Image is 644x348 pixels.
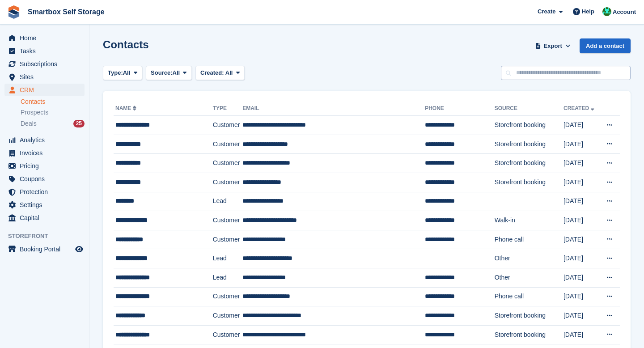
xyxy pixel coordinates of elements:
[8,232,89,241] span: Storefront
[20,84,73,96] span: CRM
[213,230,242,249] td: Customer
[74,244,85,255] a: Preview store
[20,134,73,146] span: Analytics
[213,287,242,306] td: Customer
[21,119,37,128] span: Deals
[7,5,21,19] img: stora-icon-8386f47178a22dfd0bd8f6a31ec36ba5ce8667c1dd55bd0f319d3a0aa187defe.svg
[4,45,85,57] a: menu
[213,325,242,344] td: Customer
[151,68,172,77] span: Source:
[213,135,242,154] td: Customer
[213,173,242,192] td: Customer
[20,243,73,255] span: Booking Portal
[21,119,85,128] a: Deals 25
[4,186,85,198] a: menu
[213,102,242,116] th: Type
[20,160,73,172] span: Pricing
[563,230,599,249] td: [DATE]
[20,147,73,159] span: Invoices
[563,268,599,287] td: [DATE]
[21,108,85,117] a: Prospects
[200,69,224,76] span: Created:
[173,68,180,77] span: All
[582,7,594,16] span: Help
[495,325,563,344] td: Storefront booking
[225,69,233,76] span: All
[103,38,149,51] h1: Contacts
[4,212,85,224] a: menu
[613,8,636,17] span: Account
[213,116,242,135] td: Customer
[544,42,562,51] span: Export
[495,154,563,173] td: Storefront booking
[495,102,563,116] th: Source
[563,192,599,211] td: [DATE]
[213,154,242,173] td: Customer
[533,38,572,53] button: Export
[4,160,85,172] a: menu
[21,108,48,117] span: Prospects
[213,249,242,268] td: Lead
[580,38,631,53] a: Add a contact
[563,306,599,326] td: [DATE]
[4,199,85,211] a: menu
[20,173,73,185] span: Coupons
[242,102,425,116] th: Email
[123,68,131,77] span: All
[495,249,563,268] td: Other
[20,45,73,57] span: Tasks
[495,135,563,154] td: Storefront booking
[563,249,599,268] td: [DATE]
[213,192,242,211] td: Lead
[24,4,108,19] a: Smartbox Self Storage
[4,71,85,83] a: menu
[4,84,85,96] a: menu
[425,102,495,116] th: Phone
[495,230,563,249] td: Phone call
[4,32,85,44] a: menu
[563,173,599,192] td: [DATE]
[213,211,242,230] td: Customer
[495,173,563,192] td: Storefront booking
[495,287,563,306] td: Phone call
[20,58,73,70] span: Subscriptions
[495,211,563,230] td: Walk-in
[563,211,599,230] td: [DATE]
[563,116,599,135] td: [DATE]
[73,120,85,127] div: 25
[495,306,563,326] td: Storefront booking
[103,66,142,81] button: Type: All
[4,147,85,159] a: menu
[4,134,85,146] a: menu
[4,58,85,70] a: menu
[21,98,85,106] a: Contacts
[563,325,599,344] td: [DATE]
[20,32,73,44] span: Home
[538,7,555,16] span: Create
[115,105,138,111] a: Name
[195,66,245,81] button: Created: All
[213,268,242,287] td: Lead
[20,71,73,83] span: Sites
[563,135,599,154] td: [DATE]
[4,173,85,185] a: menu
[495,268,563,287] td: Other
[4,243,85,255] a: menu
[20,186,73,198] span: Protection
[563,287,599,306] td: [DATE]
[108,68,123,77] span: Type:
[563,105,596,111] a: Created
[213,306,242,326] td: Customer
[495,116,563,135] td: Storefront booking
[20,212,73,224] span: Capital
[602,7,611,16] img: Elinor Shepherd
[563,154,599,173] td: [DATE]
[146,66,192,81] button: Source: All
[20,199,73,211] span: Settings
